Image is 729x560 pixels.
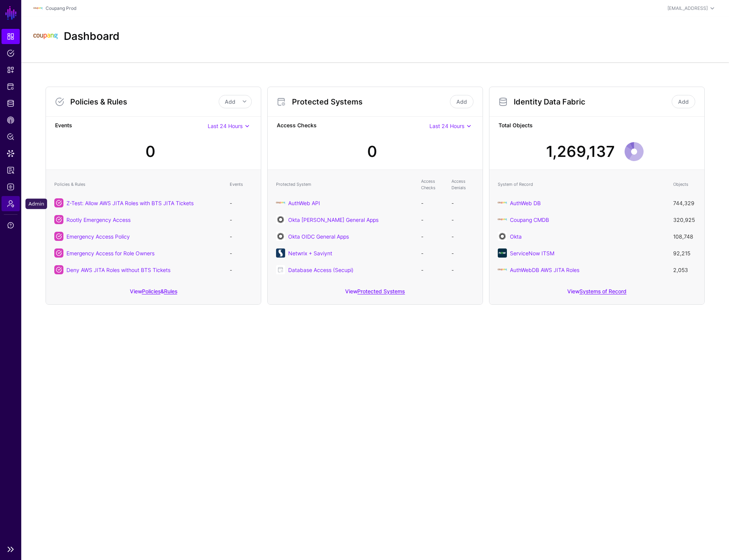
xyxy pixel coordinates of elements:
[7,49,14,57] span: Policies
[357,288,405,294] a: Protected Systems
[510,200,541,206] a: AuthWeb DB
[288,217,379,223] a: Okta [PERSON_NAME] General Apps
[448,195,478,211] td: -
[268,283,483,304] div: View
[66,217,131,223] a: Rootly Emergency Access
[579,288,626,294] a: Systems of Record
[7,200,14,207] span: Admin
[669,228,700,245] td: 108,748
[417,174,448,195] th: Access Checks
[2,196,20,211] a: Admin
[514,97,670,106] h3: Identity Data Fabric
[276,198,285,207] img: svg+xml;base64,PHN2ZyBpZD0iTG9nbyIgeG1sbnM9Imh0dHA6Ly93d3cudzMub3JnLzIwMDAvc3ZnIiB3aWR0aD0iMTIxLj...
[498,265,507,274] img: svg+xml;base64,PHN2ZyBpZD0iTG9nbyIgeG1sbnM9Imh0dHA6Ly93d3cudzMub3JnLzIwMDAvc3ZnIiB3aWR0aD0iMTIxLj...
[417,211,448,228] td: -
[417,195,448,211] td: -
[498,232,507,241] img: svg+xml;base64,PHN2ZyB3aWR0aD0iNjQiIGhlaWdodD0iNjQiIHZpZXdCb3g9IjAgMCA2NCA2NCIgZmlsbD0ibm9uZSIgeG...
[7,100,14,107] span: Identity Data Fabric
[164,288,177,294] a: Rules
[546,140,615,163] div: 1,269,137
[25,199,47,209] div: Admin
[2,46,20,61] a: Policies
[672,95,695,108] a: Add
[7,150,14,157] span: Data Lens
[669,245,700,261] td: 92,215
[292,97,448,106] h3: Protected Systems
[66,267,170,273] a: Deny AWS JITA Roles without BTS Tickets
[510,233,522,240] a: Okta
[142,288,161,294] a: Policies
[33,24,58,49] img: svg+xml;base64,PHN2ZyBpZD0iTG9nbyIgeG1sbnM9Imh0dHA6Ly93d3cudzMub3JnLzIwMDAvc3ZnIiB3aWR0aD0iMTIxLj...
[276,232,285,241] img: svg+xml;base64,PHN2ZyB3aWR0aD0iNjQiIGhlaWdodD0iNjQiIHZpZXdCb3g9IjAgMCA2NCA2NCIgZmlsbD0ibm9uZSIgeG...
[288,267,353,273] a: Database Access (Secupi)
[225,98,235,105] span: Add
[2,129,20,144] a: Policy Lens
[288,200,320,206] a: AuthWeb API
[276,215,285,224] img: svg+xml;base64,PHN2ZyB3aWR0aD0iNjQiIGhlaWdodD0iNjQiIHZpZXdCb3g9IjAgMCA2NCA2NCIgZmlsbD0ibm9uZSIgeG...
[510,267,579,273] a: AuthWebDB AWS JITA Roles
[2,96,20,111] a: Identity Data Fabric
[208,123,243,129] span: Last 24 Hours
[669,195,700,211] td: 744,329
[226,174,256,195] th: Events
[429,123,464,129] span: Last 24 Hours
[33,4,43,13] img: svg+xml;base64,PHN2ZyBpZD0iTG9nbyIgeG1sbnM9Imh0dHA6Ly93d3cudzMub3JnLzIwMDAvc3ZnIiB3aWR0aD0iMTIxLj...
[226,211,256,228] td: -
[7,183,14,191] span: Logs
[226,195,256,211] td: -
[417,228,448,245] td: -
[66,200,194,206] a: Z-Test: Allow AWS JITA Roles with BTS JITA Tickets
[2,179,20,195] a: Logs
[498,215,507,224] img: svg+xml;base64,PHN2ZyBpZD0iTG9nbyIgeG1sbnM9Imh0dHA6Ly93d3cudzMub3JnLzIwMDAvc3ZnIiB3aWR0aD0iMTIxLj...
[417,245,448,261] td: -
[145,140,155,163] div: 0
[226,261,256,278] td: -
[448,211,478,228] td: -
[494,174,669,195] th: System of Record
[448,261,478,278] td: -
[66,250,155,256] a: Emergency Access for Role Owners
[2,79,20,94] a: Protected Systems
[288,233,349,240] a: Okta OIDC General Apps
[489,283,704,304] div: View
[450,95,473,108] a: Add
[226,228,256,245] td: -
[2,112,20,128] a: CAEP Hub
[498,198,507,207] img: svg+xml;base64,PHN2ZyBpZD0iTG9nbyIgeG1sbnM9Imh0dHA6Ly93d3cudzMub3JnLzIwMDAvc3ZnIiB3aWR0aD0iMTIxLj...
[64,30,120,43] h2: Dashboard
[7,221,14,229] span: Support
[499,121,695,131] strong: Total Objects
[50,174,226,195] th: Policies & Rules
[510,217,549,223] a: Coupang CMDB
[417,261,448,278] td: -
[2,163,20,178] a: Reports
[669,211,700,228] td: 320,925
[70,97,219,106] h3: Policies & Rules
[367,140,377,163] div: 0
[7,116,14,124] span: CAEP Hub
[7,133,14,141] span: Policy Lens
[277,121,429,131] strong: Access Checks
[669,261,700,278] td: 2,053
[510,250,554,256] a: ServiceNow ITSM
[46,5,76,11] a: Coupang Prod
[448,228,478,245] td: -
[2,62,20,78] a: Snippets
[5,5,17,21] a: SGNL
[7,66,14,74] span: Snippets
[7,166,14,174] span: Reports
[2,146,20,161] a: Data Lens
[448,245,478,261] td: -
[288,250,332,256] a: Netwrix + Saviynt
[448,174,478,195] th: Access Denials
[667,5,708,12] div: [EMAIL_ADDRESS]
[46,283,261,304] div: View &
[55,121,208,131] strong: Events
[226,245,256,261] td: -
[276,248,285,258] img: svg+xml;base64,PD94bWwgdmVyc2lvbj0iMS4wIiBlbmNvZGluZz0idXRmLTgiPz4KPCEtLSBHZW5lcmF0b3I6IEFkb2JlIE...
[2,29,20,44] a: Dashboard
[272,174,417,195] th: Protected System
[66,233,130,240] a: Emergency Access Policy
[669,174,700,195] th: Objects
[7,83,14,90] span: Protected Systems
